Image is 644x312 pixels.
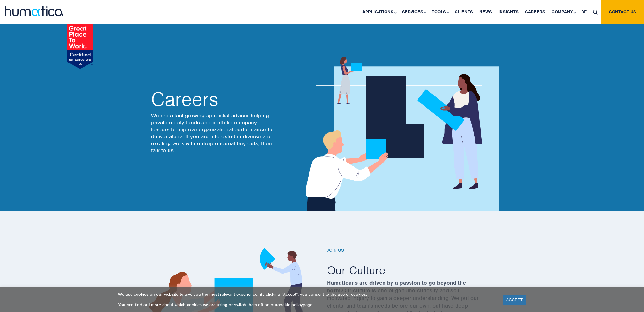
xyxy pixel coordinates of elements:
a: ACCEPT [503,295,526,305]
h2: Careers [151,90,275,109]
h6: Join us [327,248,498,253]
img: search_icon [593,10,598,15]
span: DE [581,9,587,15]
p: We use cookies on our website to give you the most relevant experience. By clicking “Accept”, you... [118,292,495,297]
h2: Our Culture [327,263,498,277]
p: You can find out more about which cookies we are using or switch them off on our page. [118,302,495,308]
strong: Humaticans are driven by a passion to go beyond the norm. [327,279,466,294]
img: logo [5,6,63,16]
p: We are a fast growing specialist advisor helping private equity funds and portfolio company leade... [151,112,275,154]
img: about_banner1 [300,57,499,211]
a: cookie policy [277,302,303,308]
